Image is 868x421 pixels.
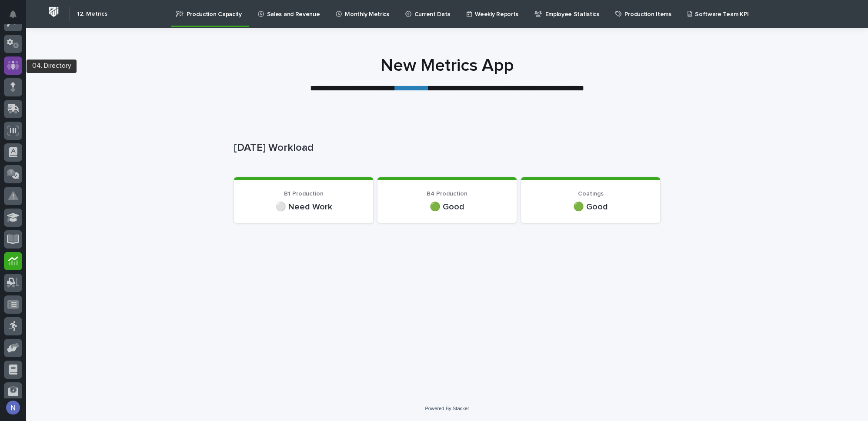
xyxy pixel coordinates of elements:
p: 🟢 Good [388,201,506,212]
p: ⚪ Need Work [244,201,363,212]
button: Notifications [4,5,22,23]
p: 🟢 Good [531,201,650,212]
a: Powered By Stacker [425,406,469,411]
span: B4 Production [427,191,467,197]
div: Notifications [11,10,22,24]
span: Coatings [578,191,603,197]
h2: 12. Metrics [77,10,107,18]
button: users-avatar [4,398,22,417]
span: B1 Production [284,191,323,197]
h1: New Metrics App [234,55,660,76]
p: [DATE] Workload [234,142,657,154]
img: Workspace Logo [46,4,62,20]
